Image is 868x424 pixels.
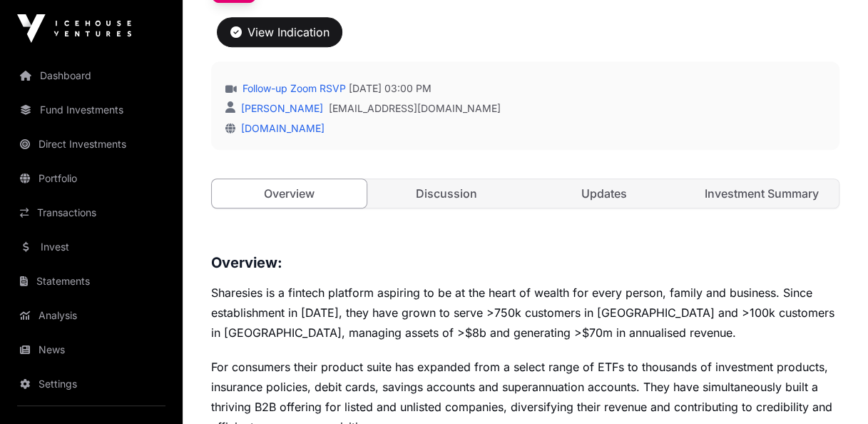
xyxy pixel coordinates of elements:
[11,128,171,160] a: Direct Investments
[11,197,171,228] a: Transactions
[11,300,171,331] a: Analysis
[11,94,171,126] a: Fund Investments
[684,179,839,208] a: Investment Summary
[235,122,325,134] a: [DOMAIN_NAME]
[527,179,682,208] a: Updates
[11,163,171,194] a: Portfolio
[17,14,131,43] img: Icehouse Ventures Logo
[11,231,171,263] a: Invest
[217,31,342,46] a: View Indication
[211,251,839,274] h3: Overview:
[369,179,524,208] a: Discussion
[11,266,171,297] a: Statements
[238,102,323,114] a: [PERSON_NAME]
[212,179,839,208] nav: Tabs
[230,24,330,41] div: View Indication
[11,60,171,91] a: Dashboard
[349,81,432,96] span: [DATE] 03:00 PM
[11,368,171,400] a: Settings
[211,178,367,208] a: Overview
[211,283,839,343] p: Sharesies is a fintech platform aspiring to be at the heart of wealth for every person, family an...
[240,81,346,96] a: Follow-up Zoom RSVP
[11,334,171,365] a: News
[217,17,342,47] button: View Indication
[797,355,868,424] iframe: Chat Widget
[329,101,501,116] a: [EMAIL_ADDRESS][DOMAIN_NAME]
